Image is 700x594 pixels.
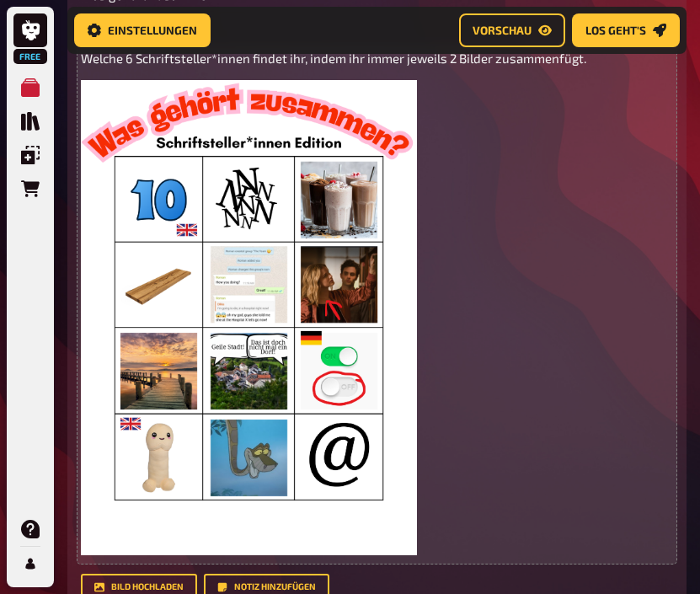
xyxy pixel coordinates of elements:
[572,13,680,47] button: Los geht's
[74,13,211,47] button: Einstellungen
[81,51,586,66] span: Welche 6 Schriftsteller*innen findet ihr, indem ihr immer jeweils 2 Bilder zusammenfügt.
[15,51,45,62] span: Free
[108,24,197,36] span: Einstellungen
[473,24,532,36] span: Vorschau
[459,13,565,47] button: Vorschau
[81,80,417,555] img: 1000123196
[585,24,646,36] span: Los geht's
